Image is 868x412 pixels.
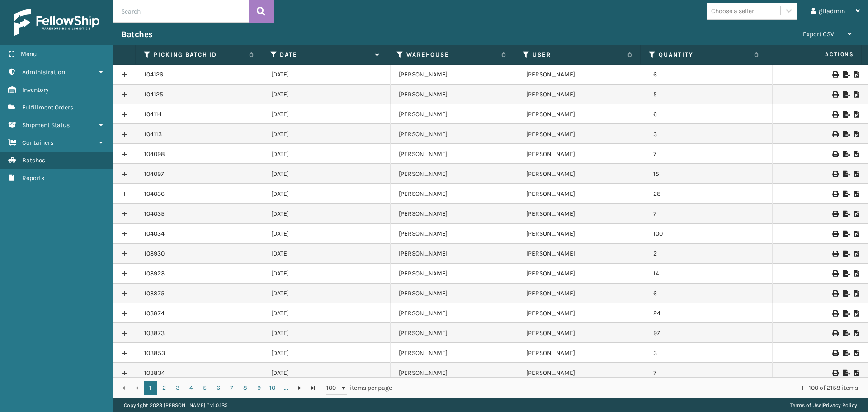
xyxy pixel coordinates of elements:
td: [PERSON_NAME] [391,144,518,164]
td: 103874 [136,303,264,323]
i: Print Picklist Labels [832,111,838,118]
i: Print Picklist [854,131,859,137]
div: | [790,398,857,412]
i: Export to .xls [843,71,849,78]
a: 6 [212,381,225,395]
td: [PERSON_NAME] [391,164,518,184]
td: 104113 [136,124,264,144]
i: Print Picklist [854,231,859,237]
label: Picking batch ID [154,51,244,59]
i: Print Picklist [854,310,859,317]
a: 3 [171,381,184,395]
a: ... [279,381,293,395]
i: Print Picklist Labels [832,251,838,257]
td: [DATE] [263,65,391,85]
td: [PERSON_NAME] [518,264,646,284]
td: [PERSON_NAME] [518,323,646,343]
td: 28 [645,184,773,204]
td: [PERSON_NAME] [391,343,518,363]
span: 100 [326,384,340,393]
td: [PERSON_NAME] [518,65,646,85]
td: [PERSON_NAME] [518,224,646,244]
i: Export to .xls [843,350,849,356]
i: Export to .xls [843,91,849,98]
a: Terms of Use [790,402,821,408]
span: Go to the next page [296,384,303,392]
i: Print Picklist Labels [832,151,838,157]
i: Print Picklist [854,111,859,118]
td: [PERSON_NAME] [518,85,646,104]
span: Reports [22,174,44,182]
td: 7 [645,144,773,164]
td: [DATE] [263,164,391,184]
td: 104098 [136,144,264,164]
td: 104034 [136,224,264,244]
i: Export to .xls [843,151,849,157]
i: Print Picklist Labels [832,270,838,277]
i: Print Picklist Labels [832,71,838,78]
td: [PERSON_NAME] [391,323,518,343]
td: [PERSON_NAME] [391,124,518,144]
td: 104097 [136,164,264,184]
td: 103853 [136,343,264,363]
td: 2 [645,244,773,264]
i: Print Picklist [854,151,859,157]
i: Print Picklist [854,251,859,257]
td: 14 [645,264,773,284]
td: 6 [645,284,773,303]
span: Administration [22,68,65,76]
td: [DATE] [263,204,391,224]
a: 4 [184,381,198,395]
i: Export to .xls [843,111,849,118]
td: 104035 [136,204,264,224]
td: [DATE] [263,104,391,124]
td: [PERSON_NAME] [518,144,646,164]
td: [DATE] [263,264,391,284]
p: Copyright 2023 [PERSON_NAME]™ v 1.0.185 [124,398,228,412]
td: 3 [645,124,773,144]
i: Export to .xls [843,231,849,237]
td: [PERSON_NAME] [391,65,518,85]
label: Warehouse [406,51,497,59]
i: Print Picklist Labels [832,131,838,137]
i: Print Picklist Labels [832,231,838,237]
td: [PERSON_NAME] [391,184,518,204]
td: [DATE] [263,184,391,204]
div: Choose a seller [711,6,754,16]
i: Print Picklist [854,91,859,98]
td: [PERSON_NAME] [391,363,518,383]
a: 9 [252,381,266,395]
i: Export to .xls [843,370,849,376]
td: 7 [645,363,773,383]
i: Print Picklist Labels [832,191,838,197]
td: [PERSON_NAME] [391,104,518,124]
td: 104125 [136,85,264,104]
td: [DATE] [263,224,391,244]
i: Export to .xls [843,251,849,257]
td: 103873 [136,323,264,343]
td: [PERSON_NAME] [391,204,518,224]
td: [DATE] [263,244,391,264]
i: Print Picklist Labels [832,330,838,336]
td: [PERSON_NAME] [391,303,518,323]
td: 6 [645,65,773,85]
td: [PERSON_NAME] [518,184,646,204]
td: 104126 [136,65,264,85]
a: Privacy Policy [823,402,857,408]
label: Quantity [659,51,749,59]
td: 103923 [136,264,264,284]
label: Date [280,51,370,59]
i: Print Picklist [854,211,859,217]
a: Go to the last page [307,381,320,395]
td: 5 [645,85,773,104]
td: [DATE] [263,284,391,303]
td: [DATE] [263,85,391,104]
td: [DATE] [263,363,391,383]
td: 104036 [136,184,264,204]
i: Print Picklist [854,270,859,277]
i: Print Picklist Labels [832,211,838,217]
td: [PERSON_NAME] [518,244,646,264]
i: Print Picklist [854,370,859,376]
td: 103875 [136,284,264,303]
span: Inventory [22,86,49,94]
